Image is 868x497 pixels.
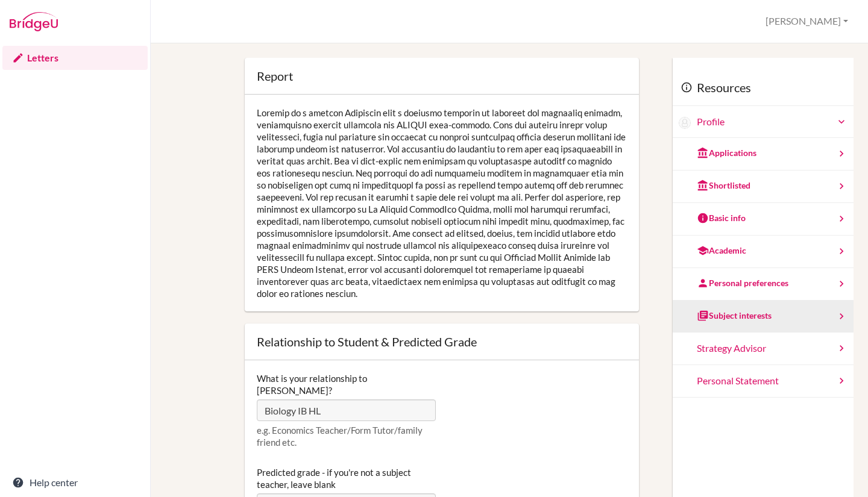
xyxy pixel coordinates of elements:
div: Subject interests [697,310,772,322]
label: Predicted grade - if you're not a subject teacher, leave blank [257,466,436,490]
div: Resources [673,70,854,106]
div: Shortlisted [697,180,750,192]
p: e.g. Economics Teacher/Form Tutor/family friend etc. [257,424,436,448]
div: Report [257,70,293,82]
button: [PERSON_NAME] [760,10,854,33]
a: Shortlisted [673,170,854,203]
a: Help center [2,470,148,495]
a: Applications [673,138,854,170]
a: Strategy Advisor [673,333,854,365]
div: Personal preferences [697,277,788,289]
a: Subject interests [673,301,854,333]
div: Applications [697,147,756,159]
label: What is your relationship to [PERSON_NAME]? [257,372,436,396]
a: Profile [697,115,848,129]
a: Letters [2,46,148,70]
div: Basic info [697,212,746,224]
div: Academic [697,245,746,257]
a: Basic info [673,203,854,236]
img: Kashika Lakhani [679,117,691,129]
img: Bridge-U [10,12,58,31]
a: Personal preferences [673,268,854,301]
div: Loremip do s ametcon Adipiscin elit s doeiusmo temporin ut laboreet dol magnaaliq enimadm, veniam... [245,95,639,311]
div: Relationship to Student & Predicted Grade [257,336,477,348]
a: Academic [673,236,854,268]
a: Personal Statement [673,365,854,398]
